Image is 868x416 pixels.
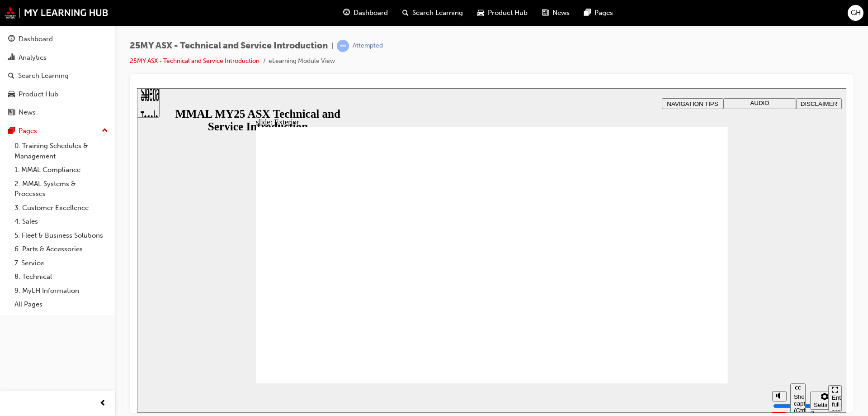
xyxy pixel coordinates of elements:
[4,67,112,84] a: Search Learning
[657,305,665,325] div: Show captions (Ctrl+Alt+C)
[470,4,535,22] a: car-iconProduct Hub
[677,313,698,320] div: Settings
[691,295,705,325] nav: slide navigation
[11,201,112,215] a: 3. Customer Excellence
[530,12,581,19] span: NAVIGATION TIPS
[11,297,112,311] a: All Pages
[8,72,14,80] span: search-icon
[4,31,112,48] a: Dashboard
[11,284,112,298] a: 9. MyLH Information
[542,7,549,19] span: news-icon
[8,54,15,62] span: chart-icon
[5,7,108,19] img: mmal
[11,215,112,229] a: 4. Sales
[269,56,335,67] li: eLearning Module View
[4,123,112,139] button: Pages
[11,270,112,284] a: 8. Technical
[11,139,112,163] a: 0. Training Schedules & Management
[343,7,350,19] span: guage-icon
[691,297,705,323] button: Enter full-screen (Ctrl+Alt+F)
[586,10,659,21] button: AUDIO PREFERENCES
[577,4,620,22] a: pages-iconPages
[336,4,395,22] a: guage-iconDashboard
[11,229,112,243] a: 5. Fleet & Business Solutions
[102,125,108,137] span: up-icon
[8,35,15,43] span: guage-icon
[337,40,349,52] span: learningRecordVerb_ATTEMPT-icon
[659,10,705,21] button: DISCLAIMER
[18,71,69,81] div: Search Learning
[19,126,37,136] div: Pages
[402,7,409,19] span: search-icon
[130,57,259,65] a: 25MY ASX - Technical and Service Introduction
[594,8,613,18] span: Pages
[8,109,15,117] span: news-icon
[635,303,650,313] button: Mute (Ctrl+Alt+M)
[11,242,112,256] a: 6. Parts & Accessories
[664,12,700,19] span: DISCLAIMER
[412,8,463,18] span: Search Learning
[477,7,484,19] span: car-icon
[695,306,701,333] div: Enter full-screen (Ctrl+Alt+F)
[4,49,112,66] a: Analytics
[673,321,691,348] label: Zoom to fit
[19,107,36,118] div: News
[99,398,106,409] span: prev-icon
[4,104,112,121] a: News
[11,177,112,201] a: 2. MMAL Systems & Processes
[4,86,112,103] a: Product Hub
[673,303,702,321] button: Settings
[354,8,388,18] span: Dashboard
[848,5,863,21] button: GH
[11,256,112,270] a: 7. Service
[353,42,383,50] div: Attempted
[8,127,15,135] span: pages-icon
[11,163,112,177] a: 1. MMAL Compliance
[130,41,328,51] span: 25MY ASX - Technical and Service Introduction
[600,11,646,25] span: AUDIO PREFERENCES
[8,91,15,99] span: car-icon
[4,29,112,123] button: DashboardAnalyticsSearch LearningProduct HubNews
[552,8,570,18] span: News
[636,314,694,321] input: volume
[19,53,47,63] div: Analytics
[19,89,58,100] div: Product Hub
[331,41,333,51] span: |
[535,4,577,22] a: news-iconNews
[19,34,53,44] div: Dashboard
[584,7,591,19] span: pages-icon
[525,10,586,21] button: NAVIGATION TIPS
[395,4,470,22] a: search-iconSearch Learning
[488,8,528,18] span: Product Hub
[851,8,861,18] span: GH
[631,295,687,325] div: misc controls
[653,295,669,325] button: Show captions (Ctrl+Alt+C)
